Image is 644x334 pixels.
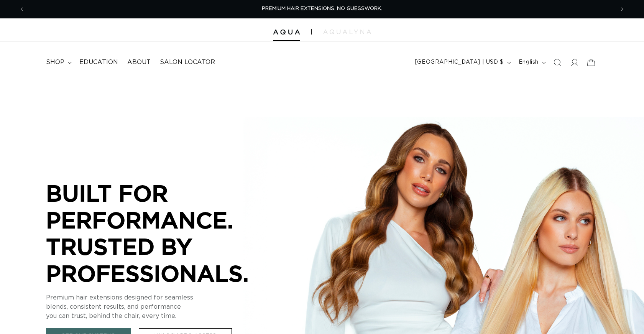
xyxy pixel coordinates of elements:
[415,58,504,66] span: [GEOGRAPHIC_DATA] | USD $
[127,58,151,66] span: About
[160,58,215,66] span: Salon Locator
[519,58,539,66] span: English
[46,293,276,321] p: Premium hair extensions designed for seamless blends, consistent results, and performance you can...
[41,54,75,71] summary: shop
[13,2,30,16] button: Previous announcement
[155,54,220,71] a: Salon Locator
[46,180,276,286] p: BUILT FOR PERFORMANCE. TRUSTED BY PROFESSIONALS.
[614,2,631,16] button: Next announcement
[262,6,382,11] span: PREMIUM HAIR EXTENSIONS. NO GUESSWORK.
[79,58,118,66] span: Education
[549,54,566,71] summary: Search
[46,58,64,66] span: shop
[273,30,300,35] img: Aqua Hair Extensions
[514,55,549,70] button: English
[75,54,123,71] a: Education
[410,55,514,70] button: [GEOGRAPHIC_DATA] | USD $
[323,30,371,34] img: aqualyna.com
[123,54,155,71] a: About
